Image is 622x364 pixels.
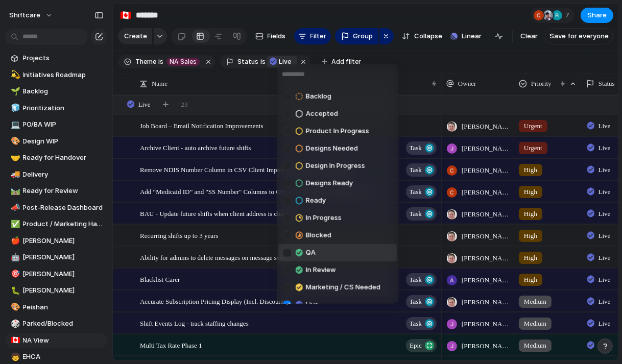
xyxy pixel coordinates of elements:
span: Designs Needed [306,143,358,154]
span: Designs Ready [306,178,353,188]
span: In Review [306,265,336,275]
span: Ready [306,196,326,206]
span: QA [306,248,316,258]
span: Live [306,300,319,310]
span: Accepted [306,109,338,119]
span: Design In Progress [306,161,365,171]
span: Marketing / CS Needed [306,282,380,293]
span: In Progress [306,213,342,223]
span: Backlog [306,91,331,102]
span: Blocked [306,230,331,240]
span: Product In Progress [306,126,369,136]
